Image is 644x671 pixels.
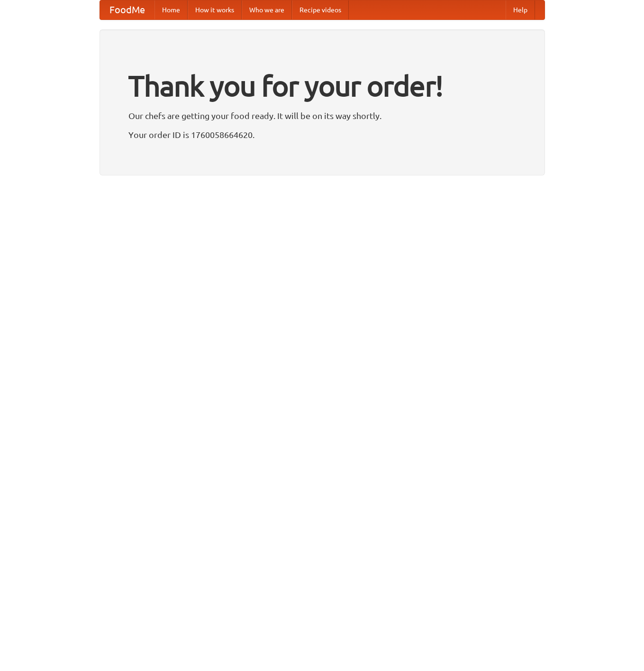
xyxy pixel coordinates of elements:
a: Recipe videos [292,0,349,19]
p: Our chefs are getting your food ready. It will be on its way shortly. [128,109,516,123]
a: Who we are [242,0,292,19]
a: FoodMe [100,0,154,19]
a: How it works [188,0,242,19]
a: Home [154,0,188,19]
a: Help [506,0,535,19]
h1: Thank you for your order! [128,63,516,109]
p: Your order ID is 1760058664620. [128,128,516,142]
